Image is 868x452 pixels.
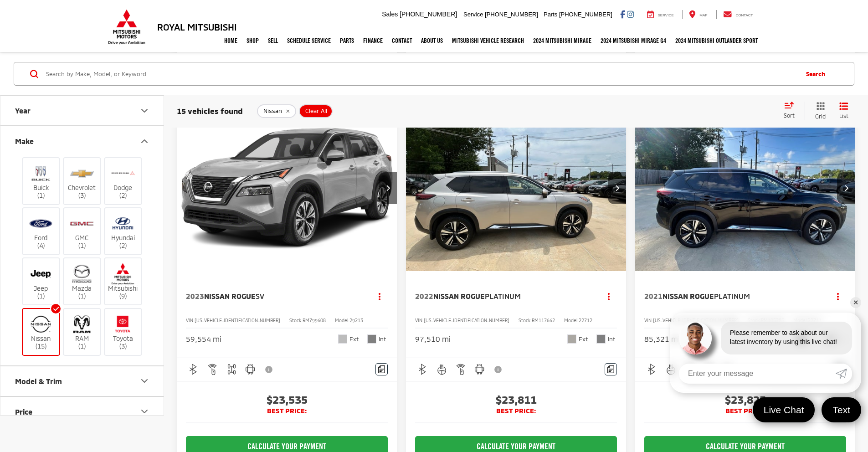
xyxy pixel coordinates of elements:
a: Live Chat [753,397,815,422]
div: Please remember to ask about our latest inventory by using this live chat! [721,322,852,354]
a: Contact [716,10,760,19]
img: Royal Mitsubishi in Baton Rouge, LA) [28,313,53,335]
button: Comments [375,363,388,375]
span: Nissan Rogue [433,292,485,300]
a: Schedule Service: Opens in a new tab [282,29,335,52]
span: Ext. [579,335,590,344]
span: 22712 [579,318,592,323]
span: 2021 [644,292,663,300]
button: Search [797,62,838,85]
a: Service [640,10,681,19]
span: [US_VEHICLE_IDENTIFICATION_NUMBER] [195,318,280,323]
a: Text [822,397,861,422]
button: View Disclaimer [262,360,277,379]
label: Chevrolet (3) [64,163,101,200]
img: Royal Mitsubishi in Baton Rouge, LA) [28,163,53,184]
span: Model: [564,318,579,323]
span: Grid [815,113,826,120]
span: [US_VEHICLE_IDENTIFICATION_NUMBER] [424,318,509,323]
a: 2024 Mitsubishi Outlander SPORT [671,29,762,52]
span: Int. [379,335,388,344]
span: Brilliant Silver Metallic [338,334,347,344]
button: Model & TrimModel & Trim [0,366,164,396]
div: Price [15,407,32,416]
span: Service [658,13,674,17]
a: Sell [263,29,282,52]
a: 2024 Mitsubishi Mirage G4 [596,29,671,52]
a: About Us [416,29,447,52]
a: Facebook: Click to visit our Facebook page [620,10,625,18]
input: Enter your message [679,364,836,384]
a: 2023 Nissan Rogue SV2023 Nissan Rogue SV2023 Nissan Rogue SV2023 Nissan Rogue SV [176,106,398,271]
button: Actions [372,288,388,304]
img: Agent profile photo [679,322,712,354]
span: Ext. [349,335,360,344]
span: Stock: [519,318,532,323]
span: 2022 [415,292,433,300]
span: RM799608 [303,318,326,323]
span: Nissan [263,108,282,115]
img: Royal Mitsubishi in Baton Rouge, LA) [28,213,53,234]
button: Actions [601,288,617,304]
span: Map [699,13,707,17]
label: RAM (1) [64,313,101,350]
label: Dodge (2) [105,163,142,200]
label: Mazda (1) [64,263,101,300]
img: Bluetooth® [417,364,428,375]
div: 59,554 mi [186,334,221,344]
img: Heated Steering Wheel [665,364,677,375]
img: Royal Mitsubishi in Baton Rouge, LA) [110,163,135,184]
span: VIN: [644,318,653,323]
span: Sort [784,112,795,118]
span: BEST PRICE: [415,406,617,416]
span: [US_VEHICLE_IDENTIFICATION_NUMBER] [653,318,739,323]
a: 2021 Nissan Rogue Platinum2021 Nissan Rogue Platinum2021 Nissan Rogue Platinum2021 Nissan Rogue P... [635,106,856,271]
span: VIN: [186,318,195,323]
span: Charcoal [596,334,606,344]
span: Model: [335,318,349,323]
span: SV [256,292,264,300]
div: 97,510 mi [415,334,451,344]
a: 2021Nissan RoguePlatinum [644,291,821,301]
button: List View [832,102,855,120]
img: 2022 Nissan Rogue Platinum [406,106,627,272]
span: List [839,112,848,120]
img: Royal Mitsubishi in Baton Rouge, LA) [110,263,135,285]
span: $23,825 [644,393,846,406]
img: Comments [378,365,385,373]
img: Mitsubishi [106,9,147,45]
a: Finance [359,29,387,52]
span: 29213 [349,318,363,323]
span: [PHONE_NUMBER] [400,10,457,18]
a: Contact [387,29,416,52]
span: dropdown dots [837,293,839,300]
button: Next image [379,172,397,204]
img: Royal Mitsubishi in Baton Rouge, LA) [69,213,94,234]
span: Parts [544,11,557,18]
span: Platinum [485,292,521,300]
div: Model & Trim [139,375,150,386]
span: Live Chat [759,404,809,416]
span: Stock: [289,318,303,323]
span: Nissan Rogue [204,292,256,300]
div: Make [15,137,34,145]
img: Heated Steering Wheel [436,364,447,375]
input: Search by Make, Model, or Keyword [45,63,797,85]
button: Next image [608,172,626,204]
label: Mitsubishi (9) [105,263,142,300]
img: Comments [607,365,615,373]
img: Royal Mitsubishi in Baton Rouge, LA) [110,313,135,335]
img: Bluetooth® [646,364,657,375]
button: MakeMake [0,126,164,156]
label: Nissan (15) [23,313,60,350]
div: Year [15,106,31,115]
img: Bluetooth® [188,364,199,375]
img: Royal Mitsubishi in Baton Rouge, LA) [69,263,94,285]
span: Champagne Silver Metallic [567,334,576,344]
button: Comments [605,363,617,375]
label: Ford (4) [23,213,60,250]
img: Android Auto [474,364,485,375]
img: 2021 Nissan Rogue Platinum [635,106,856,272]
h3: Royal Mitsubishi [157,22,237,32]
